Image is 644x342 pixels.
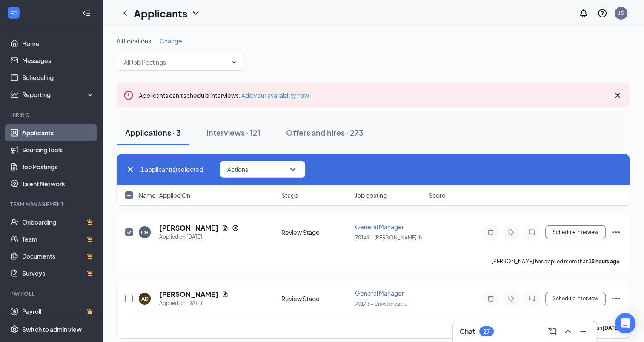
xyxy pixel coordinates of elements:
[141,295,149,302] div: AD
[506,295,516,302] svg: Tag
[222,291,229,298] svg: Document
[159,233,239,241] div: Applied on [DATE]
[22,231,95,248] a: TeamCrown
[22,158,95,175] a: Job Postings
[545,292,606,305] button: Schedule Interview
[355,301,407,307] span: 70143 - Crawfordsv ...
[232,225,239,231] svg: Reapply
[578,326,588,336] svg: Minimize
[159,290,218,299] h5: [PERSON_NAME]
[227,166,248,172] span: Actions
[527,229,537,236] svg: ChatInactive
[545,225,606,239] button: Schedule Interview
[22,325,82,333] div: Switch to admin view
[355,289,404,297] span: General Manager
[563,326,573,336] svg: ChevronUp
[120,8,130,18] svg: ChevronLeft
[613,90,623,100] svg: Cross
[589,258,620,265] b: 15 hours ago
[141,229,149,236] div: CH
[125,164,135,174] svg: Cross
[618,9,624,17] div: JS
[547,326,558,336] svg: ComposeMessage
[139,91,309,99] span: Applicants can't schedule interviews.
[597,8,607,18] svg: QuestionInfo
[22,214,95,231] a: OnboardingCrown
[191,8,201,18] svg: ChevronDown
[10,90,19,99] svg: Analysis
[615,313,635,333] div: Open Intercom Messenger
[125,127,181,138] div: Applications · 3
[22,248,95,265] a: DocumentsCrown
[22,175,95,192] a: Talent Network
[506,229,516,236] svg: Tag
[117,37,151,45] span: All Locations
[527,295,537,302] svg: ChatInactive
[9,9,18,17] svg: WorkstreamLogo
[611,227,621,237] svg: Ellipses
[10,325,19,333] svg: Settings
[22,124,95,141] a: Applicants
[230,59,237,66] svg: ChevronDown
[281,294,350,303] div: Review Stage
[602,325,620,331] b: [DATE]
[159,299,229,308] div: Applied on [DATE]
[561,325,575,338] button: ChevronUp
[486,229,496,236] svg: Note
[22,52,95,69] a: Messages
[22,303,95,320] a: PayrollCrown
[206,127,260,138] div: Interviews · 121
[281,191,298,199] span: Stage
[124,57,227,67] input: All Job Postings
[139,191,190,199] span: Name · Applied On
[82,9,91,17] svg: Collapse
[286,127,364,138] div: Offers and hires · 273
[160,37,182,45] span: Change
[220,161,305,178] button: ActionsChevronDown
[486,295,496,302] svg: Note
[159,223,218,233] h5: [PERSON_NAME]
[241,91,309,99] a: Add your availability now
[123,90,134,100] svg: Error
[22,35,95,52] a: Home
[222,225,229,231] svg: Document
[134,6,187,20] h1: Applicants
[546,325,559,338] button: ComposeMessage
[10,290,93,297] div: Payroll
[22,141,95,158] a: Sourcing Tools
[22,90,95,99] div: Reporting
[611,294,621,304] svg: Ellipses
[429,191,446,199] span: Score
[355,234,423,241] span: 70149 - [PERSON_NAME] IN
[578,8,589,18] svg: Notifications
[492,258,621,265] p: [PERSON_NAME] has applied more than .
[281,228,350,237] div: Review Stage
[288,164,298,174] svg: ChevronDown
[460,327,475,336] h3: Chat
[355,191,387,199] span: Job posting
[22,69,95,86] a: Scheduling
[483,328,490,335] div: 27
[10,201,93,208] div: Team Management
[10,111,93,119] div: Hiring
[576,325,590,338] button: Minimize
[140,165,203,174] span: 1 applicant(s) selected
[22,265,95,282] a: SurveysCrown
[355,223,404,231] span: General Manager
